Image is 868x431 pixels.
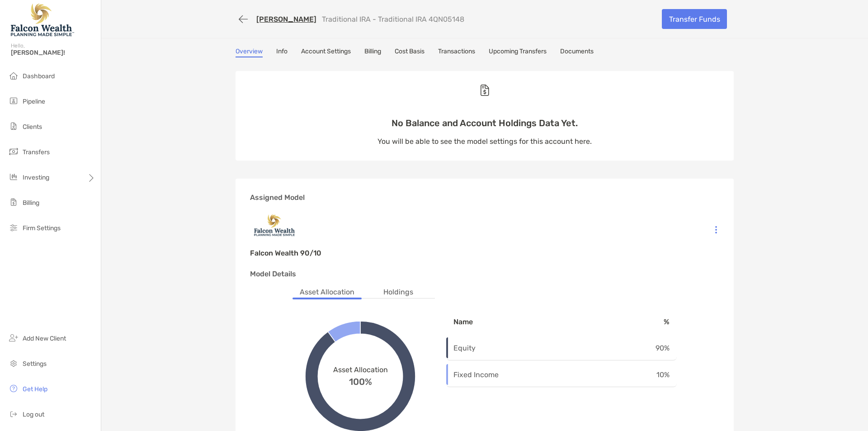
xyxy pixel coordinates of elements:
[250,249,321,257] h3: Falcon Wealth 90/10
[8,222,19,233] img: firm-settings icon
[626,369,670,380] p: 10 %
[333,365,388,374] span: Asset Allocation
[8,70,19,81] img: dashboard icon
[23,411,44,418] span: Log out
[23,385,47,393] span: Get Help
[8,408,19,419] img: logout icon
[23,199,39,207] span: Billing
[395,47,425,57] a: Cost Basis
[276,47,288,57] a: Info
[23,123,42,131] span: Clients
[23,148,50,156] span: Transfers
[8,358,19,369] img: settings icon
[626,342,670,354] p: 90 %
[626,316,670,327] p: %
[11,49,95,57] span: [PERSON_NAME]!
[376,287,420,298] li: Holdings
[377,136,592,147] p: You will be able to see the model settings for this account here.
[453,369,540,380] p: Fixed Income
[23,98,45,105] span: Pipeline
[8,383,19,394] img: get-help icon
[11,4,74,36] img: Falcon Wealth Planning Logo
[301,47,351,57] a: Account Settings
[8,121,19,132] img: clients icon
[8,332,19,343] img: add_new_client icon
[8,95,19,106] img: pipeline icon
[256,15,316,24] a: [PERSON_NAME]
[349,374,372,387] span: 100%
[453,316,540,327] p: Name
[8,146,19,157] img: transfers icon
[250,268,719,279] p: Model Details
[438,47,475,57] a: Transactions
[662,9,727,29] a: Transfer Funds
[292,287,362,298] li: Asset Allocation
[23,174,49,181] span: Investing
[250,193,719,202] h3: Assigned Model
[377,118,592,129] p: No Balance and Account Holdings Data Yet.
[23,72,55,80] span: Dashboard
[364,47,381,57] a: Billing
[560,47,594,57] a: Documents
[8,171,19,182] img: investing icon
[489,47,547,57] a: Upcoming Transfers
[322,15,464,24] p: Traditional IRA - Traditional IRA 4QN05148
[715,226,717,234] img: Icon List Menu
[23,335,66,342] span: Add New Client
[23,360,47,368] span: Settings
[236,47,263,57] a: Overview
[250,209,719,242] img: Company image
[453,342,540,354] p: Equity
[23,224,61,232] span: Firm Settings
[8,197,19,208] img: billing icon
